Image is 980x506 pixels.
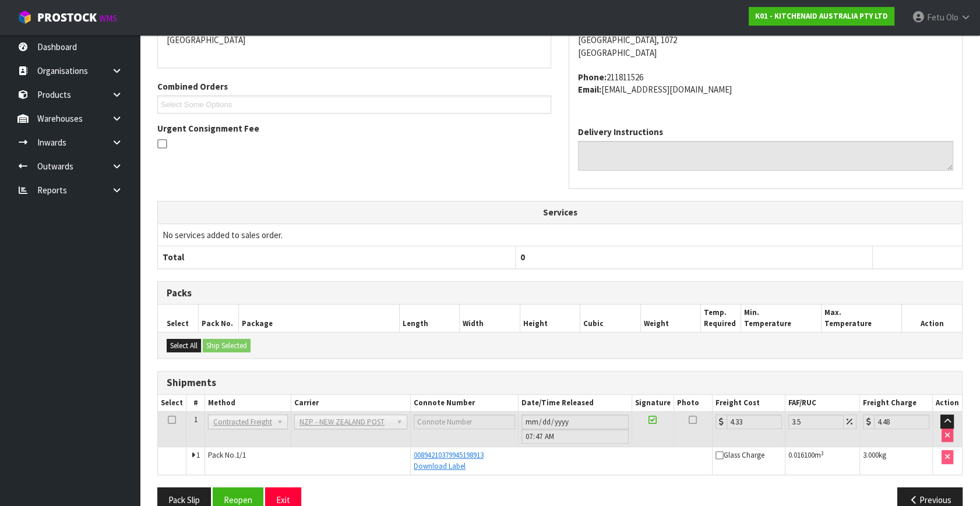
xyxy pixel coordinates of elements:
[741,305,822,332] th: Min. Temperature
[158,224,962,246] td: No services added to sales order.
[167,288,953,299] h3: Packs
[414,415,515,429] input: Connote Number
[578,84,601,95] strong: email
[727,415,782,429] input: Freight Cost
[158,395,186,412] th: Select
[859,447,932,475] td: kg
[167,339,201,353] button: Select All
[518,395,632,412] th: Date/Time Released
[578,72,607,83] strong: phone
[158,246,515,268] th: Total
[37,10,97,25] span: ProStock
[749,7,894,26] a: K01 - KITCHENAID AUSTRALIA PTY LTD
[701,305,741,332] th: Temp. Required
[578,71,953,96] address: 211811526 [EMAIL_ADDRESS][DOMAIN_NAME]
[785,447,859,475] td: m
[414,450,484,460] a: 00894210379945198913
[902,305,963,332] th: Action
[785,395,859,412] th: FAF/RUC
[399,305,460,332] th: Length
[99,13,117,24] small: WMS
[822,305,902,332] th: Max. Temperature
[205,447,411,475] td: Pack No.
[520,305,580,332] th: Height
[194,415,198,424] span: 1
[17,10,32,24] img: cube-alt.png
[821,450,824,457] sup: 3
[788,450,815,460] span: 0.016100
[859,395,932,412] th: Freight Charge
[712,395,785,412] th: Freight Cost
[932,395,962,412] th: Action
[236,450,246,460] span: 1/1
[205,395,291,412] th: Method
[927,12,944,23] span: Fetu
[755,11,888,21] strong: K01 - KITCHENAID AUSTRALIA PTY LTD
[238,305,399,332] th: Package
[674,395,712,412] th: Photo
[578,126,663,138] label: Delivery Instructions
[213,415,272,429] span: Contracted Freight
[410,395,518,412] th: Connote Number
[157,122,259,135] label: Urgent Consignment Fee
[946,12,958,23] span: Olo
[158,305,198,332] th: Select
[520,252,525,263] span: 0
[640,305,701,332] th: Weight
[863,450,879,460] span: 3.000
[460,305,520,332] th: Width
[414,461,466,471] a: Download Label
[715,450,764,460] span: Glass Charge
[167,377,953,388] h3: Shipments
[186,395,205,412] th: #
[874,415,929,429] input: Freight Charge
[157,80,228,93] label: Combined Orders
[580,305,641,332] th: Cubic
[632,395,674,412] th: Signature
[299,415,392,429] span: NZP - NEW ZEALAND POST
[203,339,251,353] button: Ship Selected
[198,305,238,332] th: Pack No.
[291,395,411,412] th: Carrier
[788,415,844,429] input: Freight Adjustment
[158,201,962,224] th: Services
[196,450,200,460] span: 1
